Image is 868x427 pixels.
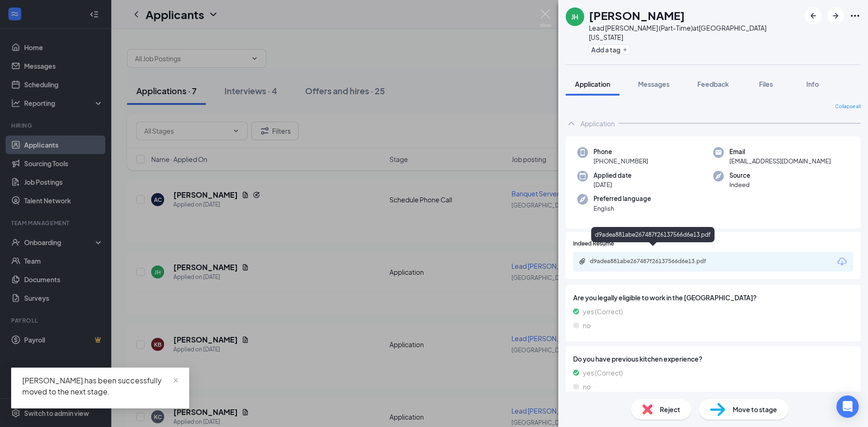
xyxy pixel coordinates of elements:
svg: Paperclip [579,258,586,265]
span: Are you legally eligible to work in the [GEOGRAPHIC_DATA]? [573,292,853,303]
svg: ArrowLeftNew [808,10,819,21]
div: Lead [PERSON_NAME] (Part-Time) at [GEOGRAPHIC_DATA][US_STATE] [589,23,800,42]
span: Reject [660,404,680,414]
div: d9adea881abe267487f26137566d6e13.pdf [590,258,720,265]
svg: Plus [622,47,628,52]
span: [EMAIL_ADDRESS][DOMAIN_NAME] [729,156,831,166]
span: [PHONE_NUMBER] [594,156,648,166]
span: Applied date [594,171,632,180]
h1: [PERSON_NAME] [589,7,685,23]
div: [PERSON_NAME] has been successfully moved to the next stage. [22,375,178,397]
span: Indeed [729,180,750,189]
svg: ChevronUp [566,118,577,129]
span: [DATE] [594,180,632,189]
span: no [583,382,591,392]
span: no [583,320,591,330]
div: d9adea881abe267487f26137566d6e13.pdf [591,227,715,242]
button: PlusAdd a tag [589,45,630,54]
span: yes (Correct) [583,368,623,378]
span: Source [729,171,750,180]
span: English [594,204,651,213]
svg: Download [836,256,848,267]
span: Application [575,80,610,88]
span: Files [759,80,773,88]
span: Messages [638,80,670,88]
div: JH [571,12,578,21]
svg: Ellipses [849,10,861,21]
div: Open Intercom Messenger [836,395,859,418]
span: Move to stage [733,404,777,414]
span: close [172,377,179,384]
div: Application [581,119,615,128]
span: Preferred language [594,194,651,203]
span: Info [806,80,819,88]
span: Do you have previous kitchen experience? [573,354,853,364]
button: ArrowLeftNew [805,7,822,24]
a: Paperclipd9adea881abe267487f26137566d6e13.pdf [579,258,729,266]
svg: ArrowRight [830,10,841,21]
span: Indeed Resume [573,239,614,248]
span: yes (Correct) [583,306,623,317]
span: Phone [594,147,648,156]
span: Collapse all [835,103,861,110]
span: Feedback [697,80,729,88]
span: Email [729,147,831,156]
button: ArrowRight [827,7,844,24]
